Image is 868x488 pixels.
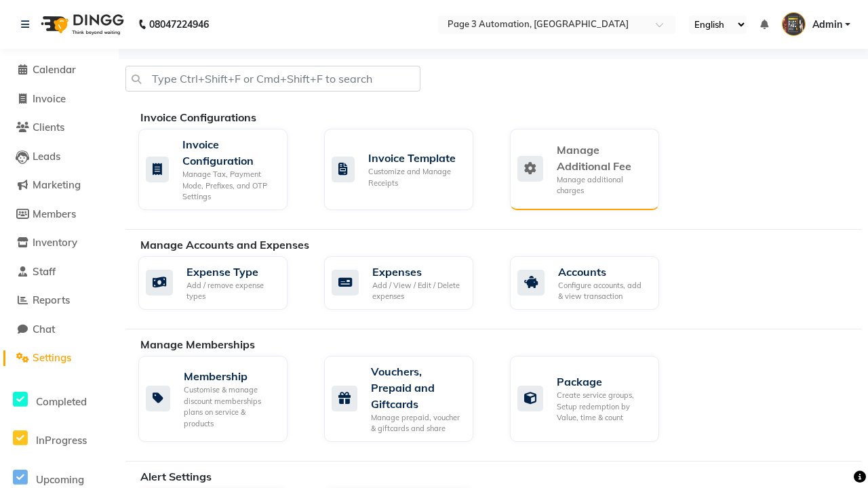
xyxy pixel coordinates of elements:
[3,91,115,107] a: Invoice
[782,12,806,36] img: Admin
[36,434,87,447] span: InProgress
[371,412,462,434] div: Manage prepaid, voucher & giftcards and share
[33,150,60,163] span: Leads
[33,265,56,278] span: Staff
[184,384,277,429] div: Customise & manage discount memberships plans on service & products
[35,5,127,43] img: logo
[557,174,648,197] div: Manage additional charges
[138,356,304,442] a: MembershipCustomise & manage discount memberships plans on service & products
[3,235,115,251] a: Inventory
[33,207,76,220] span: Members
[138,256,304,310] a: Expense TypeAdd / remove expense types
[3,293,115,308] a: Reports
[3,62,115,78] a: Calendar
[3,207,115,222] a: Members
[3,149,115,165] a: Leads
[36,395,87,408] span: Completed
[371,363,462,412] div: Vouchers, Prepaid and Giftcards
[182,136,277,169] div: Invoice Configuration
[558,280,648,302] div: Configure accounts, add & view transaction
[368,150,462,166] div: Invoice Template
[33,121,64,134] span: Clients
[510,256,675,310] a: AccountsConfigure accounts, add & view transaction
[324,256,490,310] a: ExpensesAdd / View / Edit / Delete expenses
[33,351,71,364] span: Settings
[557,390,648,424] div: Create service groups, Setup redemption by Value, time & count
[36,473,84,486] span: Upcoming
[33,323,55,335] span: Chat
[324,129,490,210] a: Invoice TemplateCustomize and Manage Receipts
[33,293,70,306] span: Reports
[372,280,462,302] div: Add / View / Edit / Delete expenses
[3,350,115,366] a: Settings
[3,120,115,136] a: Clients
[372,264,462,280] div: Expenses
[33,236,77,249] span: Inventory
[33,178,81,191] span: Marketing
[3,264,115,280] a: Staff
[812,18,842,32] span: Admin
[186,264,277,280] div: Expense Type
[186,280,277,302] div: Add / remove expense types
[125,66,420,91] input: Type Ctrl+Shift+F or Cmd+Shift+F to search
[368,166,462,188] div: Customize and Manage Receipts
[510,356,675,442] a: PackageCreate service groups, Setup redemption by Value, time & count
[3,178,115,193] a: Marketing
[149,5,209,43] b: 08047224946
[33,63,76,76] span: Calendar
[184,368,277,384] div: Membership
[558,264,648,280] div: Accounts
[3,322,115,338] a: Chat
[138,129,304,210] a: Invoice ConfigurationManage Tax, Payment Mode, Prefixes, and OTP Settings
[182,169,277,203] div: Manage Tax, Payment Mode, Prefixes, and OTP Settings
[557,142,648,174] div: Manage Additional Fee
[324,356,490,442] a: Vouchers, Prepaid and GiftcardsManage prepaid, voucher & giftcards and share
[557,373,648,390] div: Package
[510,129,675,210] a: Manage Additional FeeManage additional charges
[33,92,66,105] span: Invoice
